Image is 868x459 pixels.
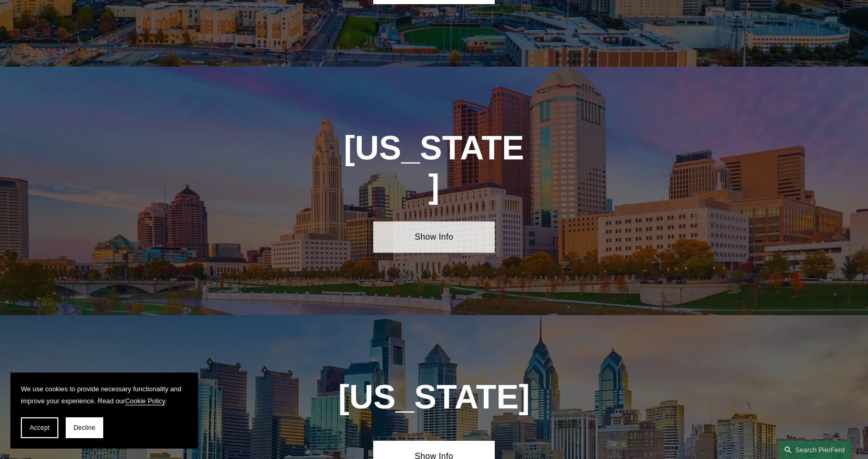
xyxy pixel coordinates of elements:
section: Cookie banner [10,373,198,449]
a: Search this site [778,441,851,459]
span: Decline [74,424,95,431]
button: Decline [66,417,103,438]
span: Accept [30,424,50,431]
button: Accept [21,417,58,438]
a: Cookie Policy [125,397,165,405]
h1: [US_STATE] [343,129,525,205]
a: Show Info [373,221,495,253]
h1: [US_STATE] [282,378,586,416]
p: We use cookies to provide necessary functionality and improve your experience. Read our . [21,383,188,407]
